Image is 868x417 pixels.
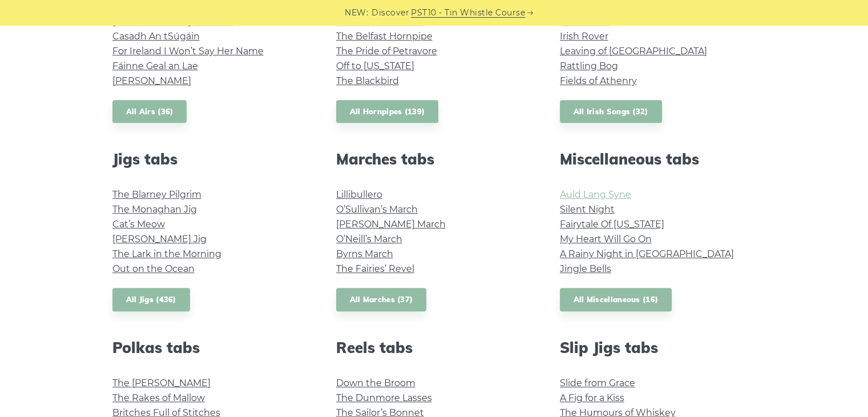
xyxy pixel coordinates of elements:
a: The Fairies’ Revel [336,263,414,274]
a: [PERSON_NAME] [112,75,191,86]
a: O’Neill’s March [336,234,402,244]
a: [PERSON_NAME] March [336,219,446,230]
a: The Blackbird [336,75,399,86]
a: All Airs (36) [112,100,187,123]
a: Byrns March [336,248,393,259]
a: All Irish Songs (32) [560,100,662,123]
a: The Pride of Petravore [336,46,437,57]
a: Jingle Bells [560,263,611,274]
a: Cat’s Meow [112,219,165,230]
span: Discover [372,6,409,19]
a: Irish Rover [560,31,608,42]
a: The Blarney Pilgrim [112,189,201,200]
a: All Miscellaneous (16) [560,288,672,311]
a: Fáinne Geal an Lae [112,61,198,71]
h2: Marches tabs [336,150,532,168]
h2: Polkas tabs [112,339,309,356]
a: The [PERSON_NAME] [112,378,211,388]
a: The Monaghan Jig [112,204,197,215]
a: A Rainy Night in [GEOGRAPHIC_DATA] [560,248,734,259]
a: Spancil Hill [560,16,609,27]
a: My Heart Will Go On [560,234,652,244]
a: The Lark in the Morning [112,248,221,259]
a: Out on the Ocean [112,263,195,274]
a: For Ireland I Won’t Say Her Name [112,46,264,57]
a: Auld Lang Syne [560,189,631,200]
a: The Drunken Sailor [336,16,423,27]
a: PST10 - Tin Whistle Course [411,6,525,19]
a: Lillibullero [336,189,382,200]
h2: Jigs tabs [112,150,309,168]
a: Slide from Grace [560,378,635,388]
a: Fairytale Of [US_STATE] [560,219,664,230]
a: O’Sullivan’s March [336,204,418,215]
a: The Dunmore Lasses [336,392,432,403]
a: [PERSON_NAME] Jig [112,234,207,244]
a: Down the Broom [336,378,415,388]
a: All Marches (37) [336,288,427,311]
h2: Miscellaneous tabs [560,150,756,168]
a: Silent Night [560,204,615,215]
a: The Rakes of Mallow [112,392,205,403]
a: Off to [US_STATE] [336,61,414,71]
a: Fields of Athenry [560,75,637,86]
a: All Jigs (436) [112,288,190,311]
a: [PERSON_NAME] the Hero [112,16,234,27]
h2: Slip Jigs tabs [560,339,756,356]
a: All Hornpipes (139) [336,100,439,123]
h2: Reels tabs [336,339,532,356]
a: A Fig for a Kiss [560,392,624,403]
a: Casadh An tSúgáin [112,31,200,42]
a: Leaving of [GEOGRAPHIC_DATA] [560,46,707,57]
a: Rattling Bog [560,61,618,71]
span: NEW: [345,6,368,19]
a: The Belfast Hornpipe [336,31,433,42]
